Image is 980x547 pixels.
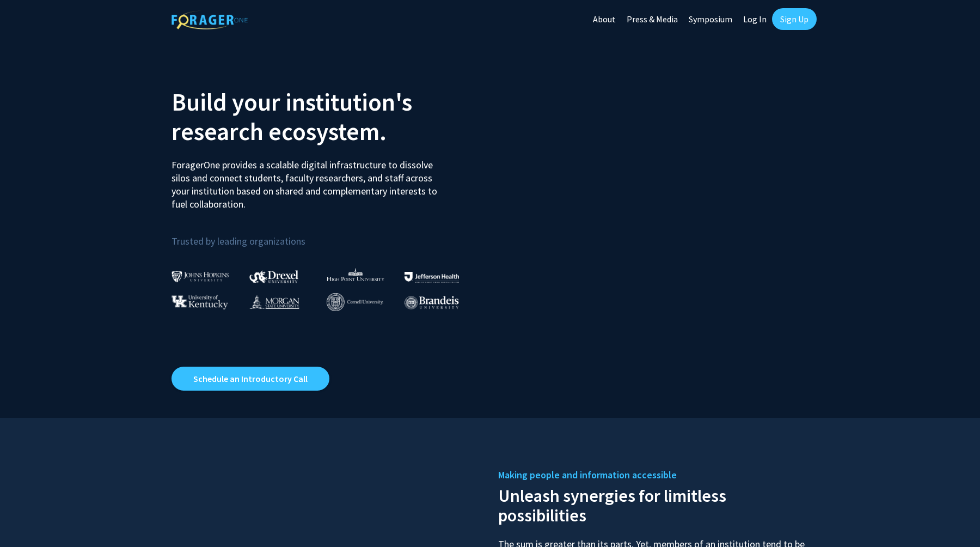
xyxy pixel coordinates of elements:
[171,295,228,309] img: University of Kentucky
[171,150,445,211] p: ForagerOne provides a scalable digital infrastructure to dissolve silos and connect students, fac...
[171,367,329,391] a: Opens in a new tab
[405,272,459,282] img: Thomas Jefferson University
[772,8,817,30] a: Sign Up
[171,271,229,282] img: Johns Hopkins University
[249,270,298,283] img: Drexel University
[405,296,459,309] img: Brandeis University
[171,10,248,29] img: ForagerOne Logo
[327,293,383,311] img: Cornell University
[498,483,808,525] h2: Unleash synergies for limitless possibilities
[171,87,482,146] h2: Build your institution's research ecosystem.
[249,295,299,309] img: Morgan State University
[498,467,808,483] h5: Making people and information accessible
[171,220,482,250] p: Trusted by leading organizations
[327,268,384,281] img: High Point University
